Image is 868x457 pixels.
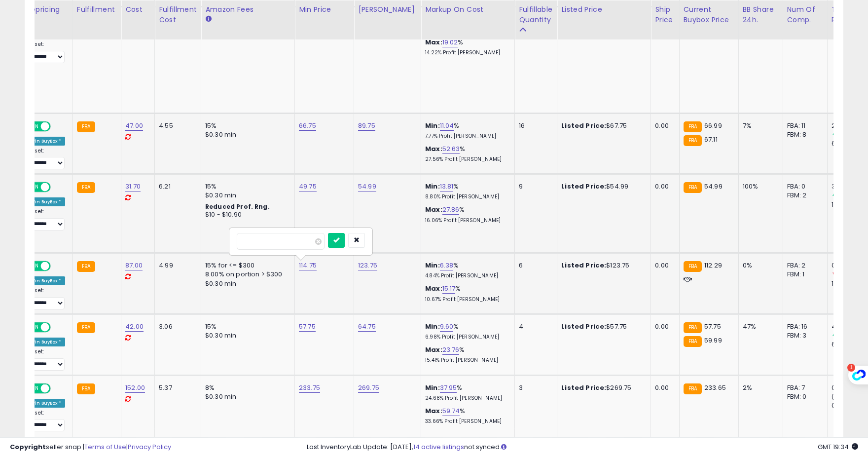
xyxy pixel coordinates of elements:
div: 0.00 [655,322,671,331]
div: 2% [743,383,775,392]
div: Preset: [27,148,65,170]
th: The percentage added to the cost of goods (COGS) that forms the calculator for Min & Max prices. [421,0,515,39]
strong: Copyright [10,442,46,452]
a: 269.75 [358,383,379,393]
div: 15% [205,182,287,191]
div: $54.99 [561,182,643,191]
div: % [425,145,507,163]
a: 6.38 [440,261,454,270]
small: FBA [684,322,702,333]
a: 64.75 [358,322,376,332]
div: % [425,205,507,224]
b: Max: [425,205,442,214]
a: 14 active listings [413,442,464,452]
b: Max: [425,406,442,416]
div: [PERSON_NAME] [358,4,417,15]
div: Preset: [27,410,65,432]
span: 57.75 [704,322,721,331]
div: Win BuyBox * [27,197,65,206]
div: % [425,407,507,425]
div: Repricing [27,4,69,15]
div: $57.75 [561,322,643,331]
div: FBA: 0 [787,182,820,191]
div: 9 [519,182,549,191]
div: $0.30 min [205,392,287,401]
span: 59.99 [704,336,722,345]
p: 24.68% Profit [PERSON_NAME] [425,395,507,402]
span: OFF [49,323,65,332]
a: 47.00 [125,121,143,131]
b: Listed Price: [561,383,606,392]
b: Reduced Prof. Rng. [205,202,270,211]
div: $67.75 [561,121,643,130]
div: 3.06 [159,322,193,331]
small: FBA [77,322,95,333]
div: Num of Comp. [787,4,823,25]
b: Min: [425,322,440,331]
span: OFF [49,122,65,130]
div: $269.75 [561,383,643,392]
small: FBA [684,336,702,347]
small: FBA [684,135,702,146]
a: 49.75 [299,182,317,191]
div: FBA: 16 [787,322,820,331]
small: FBA [684,261,702,272]
a: Terms of Use [84,442,126,452]
div: Preset: [27,208,65,230]
a: 233.75 [299,383,320,393]
div: 0.00 [655,182,671,191]
p: 6.98% Profit [PERSON_NAME] [425,334,507,341]
a: Privacy Policy [128,442,171,452]
a: 13.81 [440,182,454,191]
a: 31.70 [125,182,141,191]
div: Win BuyBox * [27,276,65,285]
div: Amazon Fees [205,4,290,15]
div: % [425,345,507,364]
div: % [425,121,507,140]
div: FBM: 2 [787,191,820,200]
div: $0.30 min [205,331,287,340]
div: 15% for <= $300 [205,261,287,270]
div: $10 - $10.90 [205,211,287,219]
a: 57.75 [299,322,316,332]
div: 3 [519,383,549,392]
div: Win BuyBox * [27,338,65,346]
p: 8.80% Profit [PERSON_NAME] [425,193,507,200]
b: Listed Price: [561,322,606,331]
a: 9.60 [440,322,454,332]
div: Cost [125,4,150,15]
p: 4.84% Profit [PERSON_NAME] [425,272,507,279]
div: FBM: 3 [787,331,820,340]
b: Listed Price: [561,182,606,191]
div: 47% [743,322,775,331]
div: FBA: 2 [787,261,820,270]
div: Ship Price [655,4,675,25]
div: % [425,322,507,341]
span: ON [29,122,41,130]
div: Last InventoryLab Update: [DATE], not synced. [307,443,858,452]
small: FBA [77,182,95,193]
p: 27.56% Profit [PERSON_NAME] [425,156,507,163]
span: 66.99 [704,121,722,130]
small: FBA [77,383,95,394]
a: 87.00 [125,261,143,270]
b: Max: [425,38,442,47]
div: $0.30 min [205,279,287,288]
small: Amazon Fees. [205,15,211,24]
div: 6.21 [159,182,193,191]
span: ON [29,262,41,270]
div: % [425,182,507,200]
div: Win BuyBox * [27,137,65,146]
div: FBA: 11 [787,121,820,130]
div: Fulfillment [77,4,117,15]
b: Listed Price: [561,121,606,130]
a: 66.75 [299,121,316,131]
a: 59.74 [442,406,460,416]
div: 0% [743,261,775,270]
p: 16.06% Profit [PERSON_NAME] [425,217,507,224]
a: 37.95 [440,383,457,393]
div: $0.30 min [205,130,287,139]
a: 152.00 [125,383,145,393]
small: (0%) [832,393,845,401]
b: Max: [425,284,442,293]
